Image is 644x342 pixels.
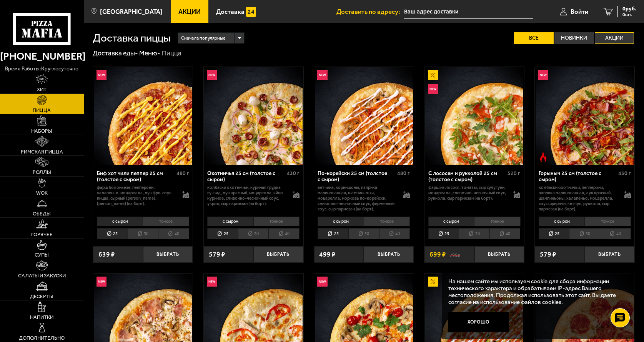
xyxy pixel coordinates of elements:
label: Все [514,32,554,44]
span: 480 г [397,170,410,177]
a: АкционныйНовинкаС лососем и рукколой 25 см (толстое с сыром) [424,67,524,165]
button: Выбрать [585,246,635,263]
div: Охотничья 25 см (толстое с сыром) [207,170,285,183]
li: 30 [569,228,600,239]
span: 579 ₽ [540,251,556,258]
span: Доставка [216,8,245,15]
p: колбаски Охотничьи, пепперони, паприка маринованная, лук красный, шампиньоны, халапеньо, моцарелл... [539,185,617,212]
span: Горячее [31,232,53,237]
li: с сыром [318,217,363,226]
img: Новинка [97,70,107,80]
span: Войти [571,8,588,15]
img: 15daf4d41897b9f0e9f617042186c801.svg [246,7,256,17]
span: 520 г [508,170,520,177]
img: По-корейски 25 см (толстое с сыром) [315,67,413,165]
li: тонкое [474,217,520,226]
img: Новинка [207,70,217,80]
li: 40 [489,228,521,239]
span: Супы [35,252,49,257]
span: Римская пицца [21,149,63,154]
li: 30 [128,228,158,239]
li: тонкое [584,217,631,226]
img: Охотничья 25 см (толстое с сыром) [204,67,303,165]
span: Напитки [30,315,53,320]
span: 639 ₽ [98,251,115,258]
span: 0 руб. [622,6,636,12]
img: Новинка [97,277,107,287]
p: колбаски охотничьи, куриная грудка су-вид, лук красный, моцарелла, яйцо куриное, сливочно-чесночн... [207,185,286,207]
span: 699 ₽ [429,251,446,258]
span: Доставить по адресу: [336,8,404,15]
span: 579 ₽ [209,251,225,258]
div: С лососем и рукколой 25 см (толстое с сыром) [428,170,506,183]
span: 430 г [287,170,300,177]
li: 40 [379,228,410,239]
li: с сыром [539,217,584,226]
a: НовинкаПо-корейски 25 см (толстое с сыром) [314,67,414,165]
h1: Доставка пиццы [93,33,171,43]
span: 480 г [176,170,189,177]
li: 30 [348,228,379,239]
button: Выбрать [253,246,303,263]
a: НовинкаОхотничья 25 см (толстое с сыром) [204,67,303,165]
li: 40 [158,228,189,239]
div: Биф хот чили пеппер 25 см (толстое с сыром) [97,170,175,183]
img: Новинка [538,70,548,80]
li: тонкое [364,217,410,226]
li: 25 [539,228,569,239]
button: Хорошо [448,312,509,332]
li: 25 [97,228,128,239]
p: фарш болоньезе, пепперони, халапеньо, моцарелла, лук фри, соус-пицца, сырный [PERSON_NAME], [PERS... [97,185,175,207]
li: с сыром [97,217,143,226]
a: НовинкаБиф хот чили пеппер 25 см (толстое с сыром) [93,67,193,165]
span: Роллы [33,170,51,175]
img: Острое блюдо [538,152,548,162]
li: 30 [459,228,489,239]
li: 25 [318,228,348,239]
span: Салаты и закуски [18,273,66,278]
span: Дополнительно [19,335,65,340]
li: 25 [428,228,459,239]
div: Пицца [162,49,181,58]
button: Выбрать [364,246,414,263]
input: Ваш адрес доставки [404,5,533,19]
label: Акции [595,32,634,44]
s: 799 ₽ [449,251,460,258]
span: [GEOGRAPHIC_DATA] [100,8,163,15]
span: Обеды [33,211,51,216]
button: Выбрать [474,246,524,263]
span: Пицца [33,108,51,113]
li: 30 [238,228,269,239]
span: Наборы [31,128,52,133]
a: НовинкаОстрое блюдоГорыныч 25 см (толстое с сыром) [535,67,634,165]
span: Хит [37,87,47,92]
span: Акции [178,8,201,15]
p: На нашем сайте мы используем cookie для сбора информации технического характера и обрабатываем IP... [448,278,624,305]
span: Сначала популярные [181,32,226,45]
li: 40 [268,228,300,239]
li: с сыром [428,217,474,226]
span: Десерты [30,294,53,299]
a: Доставка еды- [93,49,138,57]
img: Новинка [428,84,438,94]
p: фарш из лосося, томаты, сыр сулугуни, моцарелла, сливочно-чесночный соус, руккола, сыр пармезан (... [428,185,507,201]
span: 0 шт. [622,12,636,17]
button: Выбрать [143,246,193,263]
a: Меню- [139,49,160,57]
label: Новинки [554,32,594,44]
img: Горыныч 25 см (толстое с сыром) [536,67,634,165]
img: С лососем и рукколой 25 см (толстое с сыром) [425,67,524,165]
div: По-корейски 25 см (толстое с сыром) [318,170,395,183]
img: Акционный [428,70,438,80]
img: Биф хот чили пеппер 25 см (толстое с сыром) [94,67,192,165]
img: Акционный [428,277,438,287]
li: 25 [207,228,238,239]
img: Новинка [317,70,327,80]
span: 499 ₽ [319,251,336,258]
li: 40 [600,228,631,239]
span: 430 г [618,170,631,177]
li: тонкое [253,217,300,226]
li: тонкое [143,217,189,226]
span: WOK [36,190,48,195]
img: Новинка [317,277,327,287]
